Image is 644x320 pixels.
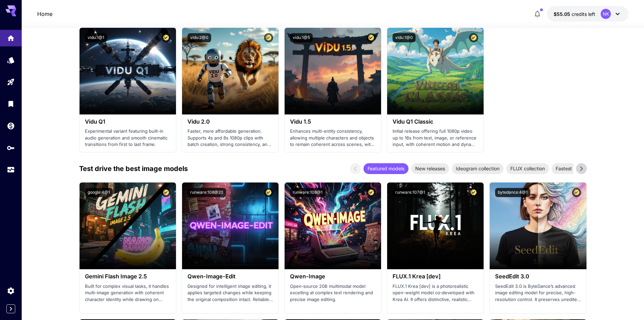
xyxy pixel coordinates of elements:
img: alt [490,183,586,269]
button: Certified Model – Vetted for best performance and includes a commercial license. [264,188,273,197]
button: bytedance:4@1 [495,188,530,197]
h3: Vidu Q1 Classic [393,119,478,125]
p: SeedEdit 3.0 is ByteDance’s advanced image editing model for precise, high-resolution control. It... [495,283,581,303]
h3: FLUX.1 Krea [dev] [393,273,478,280]
div: Usage [7,166,15,174]
h3: Vidu Q1 [85,119,171,125]
button: google:4@1 [85,188,113,197]
div: Ideogram collection [452,163,504,174]
button: Certified Model – Vetted for best performance and includes a commercial license. [264,33,273,42]
div: Fastest models [552,163,593,174]
div: Featured models [363,163,408,174]
span: credits left [572,11,595,17]
button: vidu:1@0 [393,33,416,42]
button: runware:108@20 [187,188,226,197]
button: Certified Model – Vetted for best performance and includes a commercial license. [367,33,376,42]
div: Library [7,100,15,108]
div: NK [601,9,611,19]
p: Designed for intelligent image editing, it applies targeted changes while keeping the original co... [187,283,273,303]
button: Certified Model – Vetted for best performance and includes a commercial license. [469,33,478,42]
div: Wallet [7,122,15,130]
span: Fastest models [552,165,593,172]
button: runware:108@1 [290,188,325,197]
img: alt [285,183,381,269]
div: FLUX collection [506,163,549,174]
p: FLUX.1 Krea [dev] is a photorealistic open-weight model co‑developed with Krea AI. It offers dist... [393,283,478,303]
h3: Qwen-Image-Edit [187,273,273,280]
h3: Qwen-Image [290,273,376,280]
div: $55.05 [554,10,595,18]
div: Settings [7,286,15,295]
p: Open‑source 20B multimodal model excelling at complex text rendering and precise image editing. [290,283,376,303]
nav: breadcrumb [37,10,52,18]
img: alt [182,183,279,269]
img: alt [182,28,279,114]
span: Ideogram collection [452,165,504,172]
button: Certified Model – Vetted for best performance and includes a commercial license. [469,188,478,197]
button: vidu:2@0 [187,33,211,42]
button: $55.05NK [547,6,628,22]
img: alt [285,28,381,114]
p: Test drive the best image models [79,164,188,174]
h3: SeedEdit 3.0 [495,273,581,280]
button: runware:107@1 [393,188,428,197]
button: Certified Model – Vetted for best performance and includes a commercial license. [161,188,171,197]
div: Playground [7,78,15,86]
p: Faster, more affordable generation. Supports 4s and 8s 1080p clips with batch creation, strong co... [187,128,273,148]
h3: Gemini Flash Image 2.5 [85,273,171,280]
p: Enhances multi-entity consistency, allowing multiple characters and objects to remain coherent ac... [290,128,376,148]
div: Home [7,32,15,40]
div: Models [7,54,15,62]
h3: Vidu 1.5 [290,119,376,125]
button: vidu:1@1 [85,33,107,42]
span: $55.05 [554,11,572,17]
div: New releases [411,163,449,174]
button: Certified Model – Vetted for best performance and includes a commercial license. [161,33,171,42]
button: vidu:1@5 [290,33,313,42]
button: Expand sidebar [6,304,15,313]
img: alt [387,183,484,269]
img: alt [80,183,176,269]
button: Certified Model – Vetted for best performance and includes a commercial license. [572,188,581,197]
p: Experimental variant featuring built-in audio generation and smooth cinematic transitions from fi... [85,128,171,148]
h3: Vidu 2.0 [187,119,273,125]
a: Home [37,10,52,18]
p: Initial release offering full 1080p video up to 16s from text, image, or reference input, with co... [393,128,478,148]
button: Certified Model – Vetted for best performance and includes a commercial license. [367,188,376,197]
p: Built for complex visual tasks, it handles multi-image generation with coherent character identit... [85,283,171,303]
span: New releases [411,165,449,172]
span: FLUX collection [506,165,549,172]
div: API Keys [7,144,15,152]
img: alt [387,28,484,114]
img: alt [80,28,176,114]
span: Featured models [363,165,408,172]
